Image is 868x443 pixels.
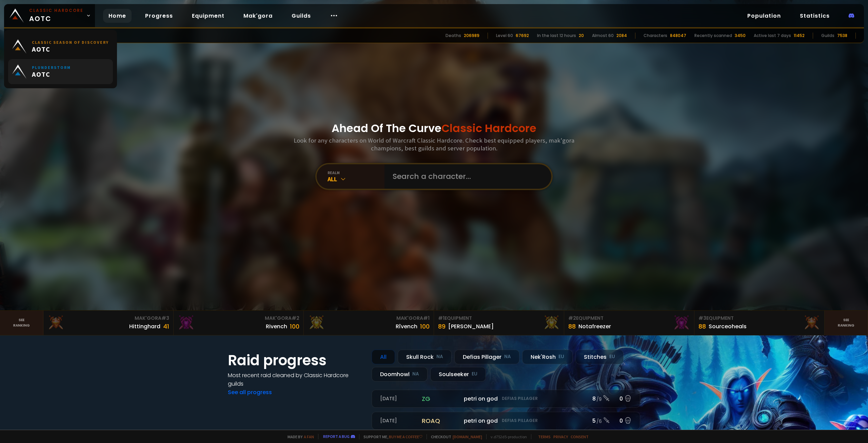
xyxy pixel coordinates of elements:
[453,434,482,439] a: [DOMAIN_NAME]
[454,350,519,364] div: Defias Pillager
[438,315,560,322] div: Equipment
[609,353,615,360] small: EU
[794,33,805,39] div: 11452
[568,322,576,331] div: 88
[644,33,667,39] div: Characters
[32,70,71,78] span: AOTC
[32,45,109,53] span: AOTC
[742,9,786,23] a: Population
[290,322,299,331] div: 100
[464,33,479,39] div: 206989
[178,315,299,322] div: Mak'Gora
[436,353,443,360] small: NA
[140,9,178,23] a: Progress
[266,322,287,331] div: Rivench
[163,322,169,331] div: 41
[32,40,109,45] small: Classic Season of Discovery
[292,315,299,321] span: # 2
[32,65,71,70] small: Plunderstorm
[372,390,640,408] a: [DATE]zgpetri on godDefias Pillager8 /90
[359,434,422,439] span: Support me,
[372,350,395,364] div: All
[47,315,169,322] div: Mak'Gora
[286,9,316,23] a: Guilds
[328,170,384,175] div: realm
[161,315,169,321] span: # 3
[616,33,627,39] div: 2084
[522,350,573,364] div: Nek'Rosh
[568,315,690,322] div: Equipment
[709,322,747,331] div: Sourceoheals
[372,367,428,382] div: Doomhowl
[438,322,446,331] div: 89
[538,434,551,439] a: Terms
[8,34,113,59] a: Classic Season of DiscoveryAOTC
[238,9,278,23] a: Mak'gora
[592,33,614,39] div: Almost 60
[332,120,536,136] h1: Ahead Of The Curve
[29,7,83,14] small: Classic Hardcore
[186,9,230,23] a: Equipment
[129,322,160,331] div: Hittinghard
[578,322,611,331] div: Notafreezer
[694,311,825,335] a: #3Equipment88Sourceoheals
[389,434,422,439] a: Buy me a coffee
[472,371,477,377] small: EU
[228,388,272,396] a: See all progress
[575,350,624,364] div: Stitches
[423,315,430,321] span: # 1
[837,33,847,39] div: 7538
[698,315,820,322] div: Equipment
[558,353,564,360] small: EU
[441,121,536,136] span: Classic Hardcore
[291,136,577,152] h3: Look for any characters on World of Warcraft Classic Hardcore. Check best equipped players, mak'g...
[372,412,640,430] a: [DATE]roaqpetri on godDefias Pillager5 /60
[571,434,589,439] a: Consent
[283,434,314,439] span: Made by
[670,33,686,39] div: 848047
[537,33,576,39] div: In the last 12 hours
[564,311,694,335] a: #2Equipment88Notafreezer
[174,311,304,335] a: Mak'Gora#2Rivench100
[103,9,132,23] a: Home
[304,311,434,335] a: Mak'Gora#1Rîvench100
[43,311,174,335] a: Mak'Gora#3Hittinghard41
[698,315,706,321] span: # 3
[579,33,584,39] div: 20
[4,4,95,27] a: Classic HardcoreAOTC
[735,33,746,39] div: 3450
[430,367,486,382] div: Soulseeker
[412,371,419,377] small: NA
[389,164,543,189] input: Search a character...
[446,33,461,39] div: Deaths
[29,7,83,24] span: AOTC
[420,322,430,331] div: 100
[427,434,482,439] span: Checkout
[438,315,445,321] span: # 1
[516,33,529,39] div: 67692
[794,9,835,23] a: Statistics
[504,353,511,360] small: NA
[434,311,564,335] a: #1Equipment89[PERSON_NAME]
[228,350,363,371] h1: Raid progress
[398,350,452,364] div: Skull Rock
[308,315,430,322] div: Mak'Gora
[825,311,868,335] a: Seeranking
[323,434,350,439] a: Report a bug
[496,33,513,39] div: Level 60
[228,371,363,388] h4: Most recent raid cleaned by Classic Hardcore guilds
[448,322,494,331] div: [PERSON_NAME]
[821,33,834,39] div: Guilds
[698,322,706,331] div: 88
[304,434,314,439] a: a fan
[694,33,732,39] div: Recently scanned
[553,434,568,439] a: Privacy
[486,434,527,439] span: v. d752d5 - production
[396,322,417,331] div: Rîvench
[568,315,576,321] span: # 2
[754,33,791,39] div: Active last 7 days
[328,175,384,183] div: All
[8,59,113,84] a: PlunderstormAOTC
